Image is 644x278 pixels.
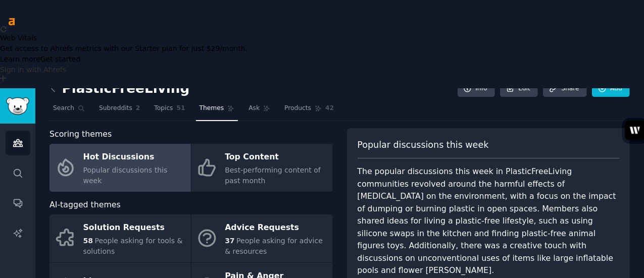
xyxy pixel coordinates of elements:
a: Share [543,80,586,97]
a: Subreddits2 [95,100,143,121]
a: Hot DiscussionsPopular discussions this week [49,144,191,192]
span: Popular discussions this week [83,166,168,185]
div: Advice Requests [225,220,327,236]
img: GummySearch logo [6,97,29,115]
span: 42 [325,104,334,113]
span: Topics [154,104,173,113]
span: Themes [200,104,224,113]
span: Popular discussions this week [358,139,489,151]
span: Scoring themes [49,128,112,141]
div: The popular discussions this week in PlasticFreeLiving communities revolved around the harmful ef... [358,165,620,277]
span: People asking for tools & solutions [83,237,183,255]
div: Hot Discussions [83,149,186,165]
span: Search [53,104,74,113]
a: Edit [500,80,538,97]
div: Solution Requests [83,220,186,236]
span: 37 [225,237,234,245]
span: Products [284,104,311,113]
a: Info [458,80,495,97]
span: AI-tagged themes [49,199,121,211]
div: Top Content [225,149,327,165]
a: Add [592,80,630,97]
a: Products42 [281,100,337,121]
h2: PlasticFreeLiving [49,81,189,97]
span: Best-performing content of past month [225,166,321,185]
a: Search [49,100,88,121]
a: Solution Requests58People asking for tools & solutions [49,214,191,262]
a: Advice Requests37People asking for advice & resources [191,214,333,262]
span: 58 [83,237,93,245]
a: Ask [245,100,274,121]
span: 2 [136,104,140,113]
span: Ask [249,104,260,113]
span: Subreddits [99,104,132,113]
button: Get started [40,54,81,65]
span: People asking for advice & resources [225,237,323,255]
span: 51 [177,104,185,113]
a: Topics51 [151,100,188,121]
a: Themes [196,100,238,121]
a: Top ContentBest-performing content of past month [191,144,333,192]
